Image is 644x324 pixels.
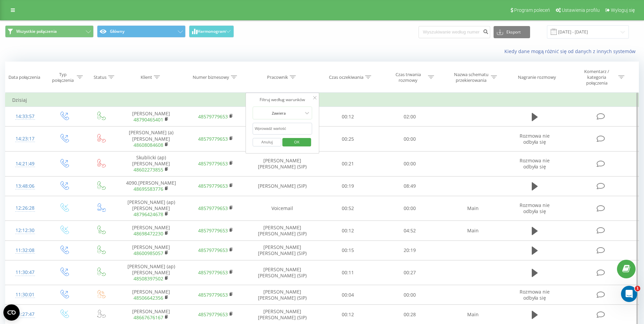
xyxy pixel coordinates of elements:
[8,74,40,80] div: Data połączenia
[193,74,229,80] div: Numer biznesowy
[198,205,228,211] a: 48579779653
[134,230,163,237] a: 48698472230
[134,314,163,321] a: 48667676167
[329,74,363,80] div: Czas oczekiwania
[119,285,183,305] td: [PERSON_NAME]
[317,260,379,285] td: 00:11
[119,107,183,126] td: [PERSON_NAME]
[119,196,183,221] td: [PERSON_NAME] (ap) [PERSON_NAME]
[134,186,163,192] a: 48695583776
[134,211,163,217] a: 48796424678
[198,227,228,234] a: 48579779653
[440,196,505,221] td: Main
[119,152,183,177] td: Skublicki (ap) [PERSON_NAME]
[141,74,152,80] div: Klient
[379,196,441,221] td: 00:00
[248,176,317,196] td: [PERSON_NAME] (SIP)
[12,110,38,123] div: 14:33:57
[198,136,228,142] a: 48579779653
[134,142,163,148] a: 48608084608
[520,133,550,145] span: Rozmowa nie odbyła się
[317,176,379,196] td: 00:19
[134,166,163,173] a: 48602273855
[317,107,379,126] td: 00:12
[621,286,637,302] iframe: Intercom live chat
[94,74,106,80] div: Status
[51,72,75,83] div: Typ połączenia
[12,180,38,193] div: 13:48:06
[134,275,163,282] a: 48508397502
[198,113,228,120] a: 48579779653
[197,29,226,34] span: Harmonogram
[253,138,281,146] button: Anuluj
[12,224,38,237] div: 12:12:30
[379,126,441,152] td: 00:00
[198,269,228,276] a: 48579779653
[189,25,234,38] button: Harmonogram
[379,260,441,285] td: 00:27
[198,247,228,253] a: 48579779653
[317,285,379,305] td: 00:04
[134,116,163,123] a: 48790465401
[520,288,550,301] span: Rozmowa nie odbyła się
[317,240,379,260] td: 00:15
[494,26,530,38] button: Eksport
[119,126,183,152] td: [PERSON_NAME] (a) [PERSON_NAME]
[504,48,639,54] a: Kiedy dane mogą różnić się od danych z innych systemów
[12,244,38,257] div: 11:32:08
[198,183,228,189] a: 48579779653
[12,288,38,301] div: 11:30:01
[12,157,38,170] div: 14:21:49
[379,221,441,240] td: 04:52
[253,96,312,103] div: Filtruj według warunków
[198,160,228,167] a: 48579779653
[282,138,311,146] button: OK
[520,157,550,170] span: Rozmowa nie odbyła się
[119,176,183,196] td: 4090.[PERSON_NAME]
[514,7,550,13] span: Program poleceń
[248,196,317,221] td: Voicemail
[518,74,556,80] div: Nagranie rozmowy
[16,29,57,34] span: Wszystkie połączenia
[12,266,38,279] div: 11:30:47
[635,286,640,291] span: 1
[134,295,163,301] a: 48506642356
[379,176,441,196] td: 08:49
[12,202,38,215] div: 12:26:28
[379,240,441,260] td: 20:19
[248,285,317,305] td: [PERSON_NAME] [PERSON_NAME] (SIP)
[611,7,635,13] span: Wyloguj się
[248,221,317,240] td: [PERSON_NAME] [PERSON_NAME] (SIP)
[317,126,379,152] td: 00:25
[287,137,306,147] span: OK
[317,152,379,177] td: 00:21
[12,132,38,145] div: 14:23:17
[379,152,441,177] td: 00:00
[253,123,312,135] input: Wprowadź wartość
[379,285,441,305] td: 00:00
[12,308,38,321] div: 11:27:47
[419,26,490,38] input: Wyszukiwanie według numeru
[379,107,441,126] td: 02:00
[97,25,186,38] button: Główny
[453,72,489,83] div: Nazwa schematu przekierowania
[248,240,317,260] td: [PERSON_NAME] [PERSON_NAME] (SIP)
[198,292,228,298] a: 48579779653
[562,7,600,13] span: Ustawienia profilu
[5,25,94,38] button: Wszystkie połączenia
[317,221,379,240] td: 00:12
[248,260,317,285] td: [PERSON_NAME] [PERSON_NAME] (SIP)
[267,74,288,80] div: Pracownik
[577,69,617,86] div: Komentarz / kategoria połączenia
[119,221,183,240] td: [PERSON_NAME]
[317,196,379,221] td: 00:52
[248,152,317,177] td: [PERSON_NAME] [PERSON_NAME] (SIP)
[520,202,550,214] span: Rozmowa nie odbyła się
[134,250,163,256] a: 48600985057
[3,304,20,321] button: Open CMP widget
[119,260,183,285] td: [PERSON_NAME] (ap) [PERSON_NAME]
[390,72,426,83] div: Czas trwania rozmowy
[5,93,639,107] td: Dzisiaj
[440,221,505,240] td: Main
[198,311,228,318] a: 48579779653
